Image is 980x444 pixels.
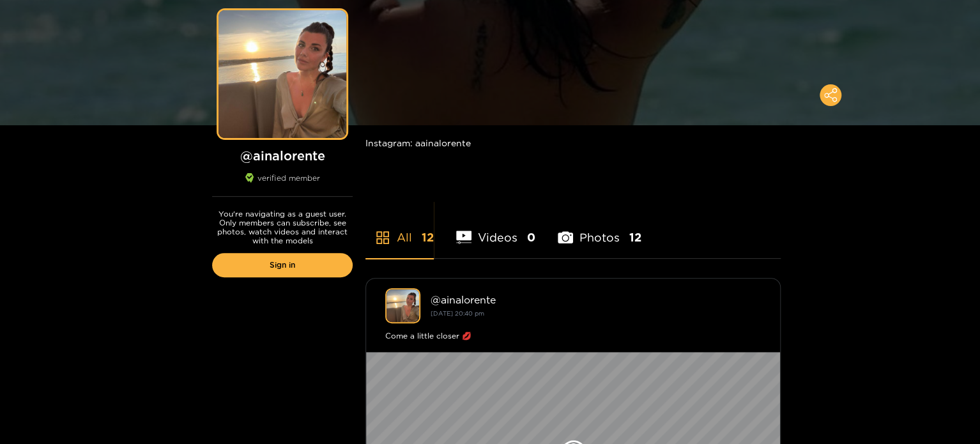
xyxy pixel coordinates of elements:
[212,148,353,164] h1: @ ainalorente
[456,201,535,258] li: Videos
[212,253,353,277] a: Sign in
[365,125,781,160] div: Instagram: aainalorente
[629,229,641,245] span: 12
[431,294,761,305] div: @ ainalorente
[558,201,641,258] li: Photos
[365,201,434,258] li: All
[385,288,420,323] img: ainalorente
[431,310,484,317] small: [DATE] 20:40 pm
[375,230,390,245] span: appstore
[422,229,434,245] span: 12
[527,229,535,245] span: 0
[212,173,353,197] div: verified member
[385,330,761,342] div: Come a little closer 💋
[212,210,353,245] p: You're navigating as a guest user. Only members can subscribe, see photos, watch videos and inter...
